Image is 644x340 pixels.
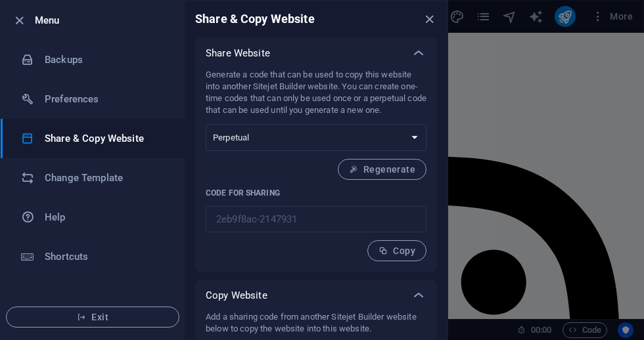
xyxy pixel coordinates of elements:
[45,170,166,186] h6: Change Template
[6,307,179,328] button: Exit
[367,240,426,261] button: Copy
[45,249,166,265] h6: Shortcuts
[349,164,415,175] span: Regenerate
[1,198,185,237] a: Help
[26,26,122,37] a: Skip to main content
[206,47,270,60] p: Share Website
[45,209,166,225] h6: Help
[195,280,437,311] div: Copy Website
[45,91,166,107] h6: Preferences
[338,159,426,180] button: Regenerate
[206,289,267,302] p: Copy Website
[195,11,315,27] h6: Share & Copy Website
[421,11,437,27] button: close
[17,312,168,322] span: Exit
[206,69,426,116] p: Generate a code that can be used to copy this website into another Sitejet Builder website. You c...
[206,188,426,198] p: Code for sharing
[195,37,437,69] div: Share Website
[206,311,426,335] p: Add a sharing code from another Sitejet Builder website below to copy the website into this website.
[35,12,174,28] h6: Menu
[379,245,415,256] span: Copy
[45,52,166,68] h6: Backups
[45,131,166,146] h6: Share & Copy Website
